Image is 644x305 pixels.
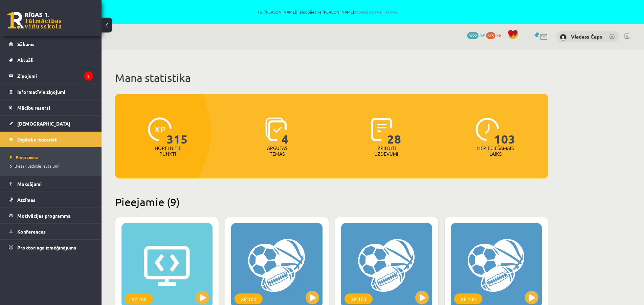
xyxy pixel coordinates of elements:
[354,9,400,15] a: Atpakaļ uz savu lietotāju
[10,154,95,160] a: Programma
[486,32,504,38] a: 315 xp
[454,293,482,304] div: XP 100
[475,117,499,141] img: icon-clock-7be60019b62300814b6bd22b8e044499b485619524d84068768e800edab66f18.svg
[9,240,93,255] a: Proktoringa izmēģinājums
[477,145,514,157] p: Nepieciešamais laiks
[17,57,34,63] span: Aktuāli
[9,208,93,223] a: Motivācijas programma
[371,117,392,141] img: icon-completed-tasks-ad58ae20a441b2904462921112bc710f1caf180af7a3daa7317a5a94f2d26646.svg
[9,224,93,239] a: Konferences
[345,293,373,304] div: XP 100
[9,192,93,208] a: Atzīmes
[9,84,93,100] a: Informatīvie ziņojumi
[9,132,93,147] a: Digitālie materiāli
[17,213,71,219] span: Motivācijas programma
[115,71,548,85] h1: Mana statistika
[17,84,93,100] legend: Informatīvie ziņojumi
[235,293,263,304] div: XP 100
[496,32,501,38] span: xp
[494,117,515,145] span: 103
[265,117,287,141] img: icon-learned-topics-4a711ccc23c960034f471b6e78daf4a3bad4a20eaf4de84257b87e66633f6470.svg
[9,100,93,115] a: Mācību resursi
[17,121,70,127] span: [DEMOGRAPHIC_DATA]
[17,136,58,143] span: Digitālie materiāli
[9,52,93,68] a: Aktuāli
[155,145,181,157] p: Nopelnītie punkti
[17,228,46,235] span: Konferences
[486,32,495,39] span: 315
[480,32,485,38] span: mP
[571,33,602,40] a: Vladass Čaps
[10,163,59,169] span: Biežāk uzdotie jautājumi
[17,176,93,192] legend: Maksājumi
[78,10,580,14] span: Tu ([PERSON_NAME]) ielogojies kā [PERSON_NAME]
[115,195,548,209] h2: Pieejamie (9)
[387,117,401,145] span: 28
[84,71,93,81] i: 2
[17,197,36,203] span: Atzīmes
[17,68,93,84] legend: Ziņojumi
[125,293,153,304] div: XP 100
[9,116,93,131] a: [DEMOGRAPHIC_DATA]
[9,68,93,84] a: Ziņojumi2
[560,34,567,41] img: Vladass Čaps
[148,117,172,141] img: icon-xp-0682a9bc20223a9ccc6f5883a126b849a74cddfe5390d2b41b4391c66f2066e7.svg
[282,117,289,145] span: 4
[9,36,93,52] a: Sākums
[17,244,76,250] span: Proktoringa izmēģinājums
[17,41,35,47] span: Sākums
[166,117,188,145] span: 315
[7,12,62,29] a: Rīgas 1. Tālmācības vidusskola
[9,176,93,192] a: Maksājumi
[10,163,95,169] a: Biežāk uzdotie jautājumi
[467,32,485,38] a: 3722 mP
[467,32,479,39] span: 3722
[264,145,290,157] p: Apgūtās tēmas
[17,105,50,111] span: Mācību resursi
[10,154,38,160] span: Programma
[373,145,399,157] p: Izpildīti uzdevumi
